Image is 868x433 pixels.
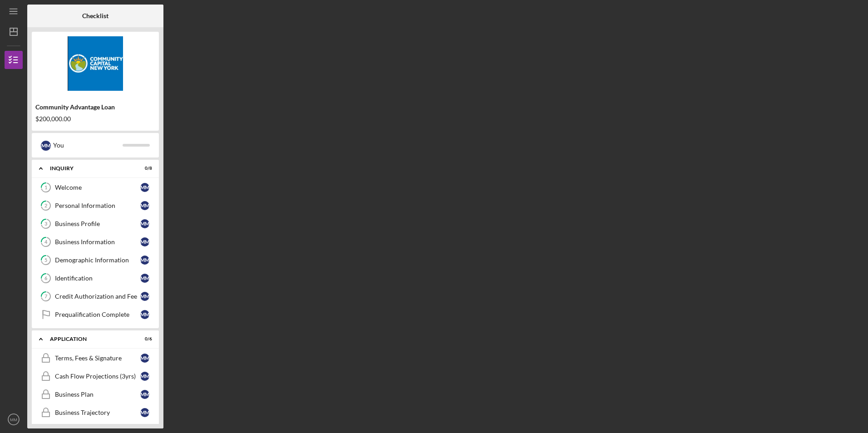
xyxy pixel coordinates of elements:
img: Product logo [32,36,159,91]
a: 3Business ProfileMM [36,215,154,233]
div: Business Information [55,238,140,246]
div: Personal Information [55,202,140,209]
div: Cash Flow Projections (3yrs) [55,373,140,380]
div: M M [140,256,149,265]
a: 1WelcomeMM [36,178,154,197]
div: $200,000.00 [35,115,155,123]
div: M M [140,390,149,399]
text: MM [10,417,17,422]
div: Welcome [55,184,140,191]
div: Prequalification Complete [55,311,140,318]
a: 7Credit Authorization and FeeMM [36,287,154,305]
button: MM [5,410,23,428]
div: Inquiry [50,166,129,171]
div: M M [140,219,149,228]
div: M M [140,183,149,192]
div: M M [140,201,149,210]
div: Identification [55,275,140,282]
tspan: 3 [44,221,47,227]
div: 0 / 8 [136,166,152,171]
tspan: 1 [44,185,47,191]
tspan: 4 [44,239,48,245]
div: You [53,138,123,153]
div: M M [140,408,149,417]
div: Application [50,336,129,342]
div: Business Trajectory [55,409,140,416]
a: Business PlanMM [36,385,154,403]
div: Credit Authorization and Fee [55,293,140,300]
a: 6IdentificationMM [36,269,154,287]
a: 2Personal InformationMM [36,197,154,215]
div: M M [140,237,149,246]
tspan: 6 [44,276,48,281]
div: Demographic Information [55,256,140,264]
tspan: 7 [44,294,48,300]
div: 0 / 6 [136,336,152,342]
div: Business Plan [55,391,140,398]
div: Business Profile [55,220,140,227]
div: M M [140,310,149,319]
div: M M [41,141,51,151]
div: Terms, Fees & Signature [55,354,140,362]
div: M M [140,354,149,363]
b: Checklist [82,12,108,20]
a: 5Demographic InformationMM [36,251,154,269]
div: M M [140,274,149,283]
tspan: 5 [44,257,47,263]
a: Business TrajectoryMM [36,403,154,422]
a: 4Business InformationMM [36,233,154,251]
a: Prequalification CompleteMM [36,305,154,324]
tspan: 2 [44,203,47,209]
div: Community Advantage Loan [35,103,155,111]
a: Terms, Fees & SignatureMM [36,349,154,367]
a: Cash Flow Projections (3yrs)MM [36,367,154,385]
div: M M [140,292,149,301]
div: M M [140,372,149,381]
